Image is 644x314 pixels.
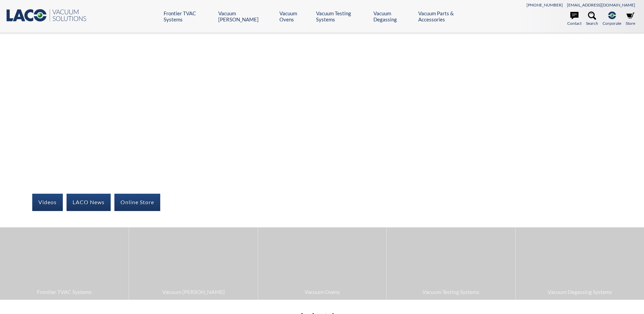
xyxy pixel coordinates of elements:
span: Vacuum Ovens [261,287,383,296]
a: Vacuum Testing Systems [387,227,515,299]
span: Vacuum [PERSON_NAME] [132,287,254,296]
a: Videos [32,194,63,211]
span: Corporate [603,20,621,27]
span: Vacuum Degassing Systems [519,287,641,296]
a: Online Store [114,194,160,211]
a: Vacuum Ovens [258,227,386,299]
span: Vacuum Testing Systems [390,287,512,296]
a: [EMAIL_ADDRESS][DOMAIN_NAME] [567,2,635,7]
a: Search [586,12,598,27]
a: Frontier TVAC Systems [164,10,213,22]
a: Vacuum Ovens [279,10,311,22]
a: Vacuum Testing Systems [316,10,368,22]
a: Vacuum [PERSON_NAME] [129,227,257,299]
a: Store [626,12,635,27]
a: Vacuum Degassing [373,10,413,22]
a: Contact [567,12,582,27]
a: [PHONE_NUMBER] [527,2,563,7]
a: Vacuum [PERSON_NAME] [218,10,274,22]
a: Vacuum Degassing Systems [516,227,644,299]
span: Frontier TVAC Systems [3,287,125,296]
a: Vacuum Parts & Accessories [418,10,478,22]
a: LACO News [67,194,111,211]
